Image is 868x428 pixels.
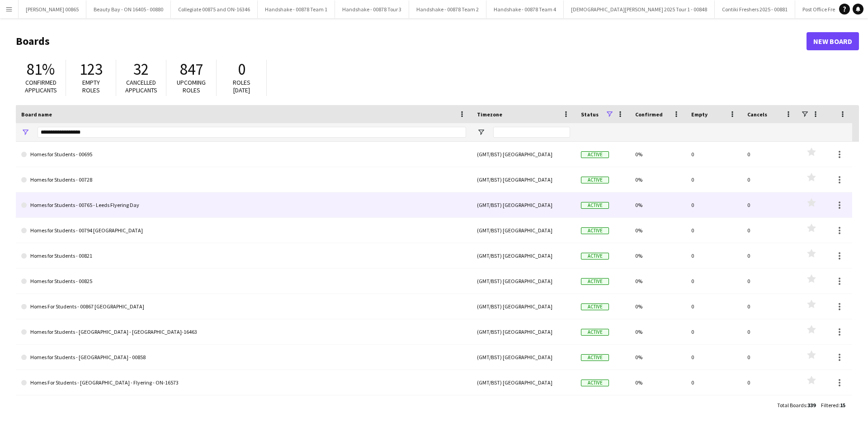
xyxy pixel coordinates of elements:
[630,192,686,217] div: 0%
[742,269,798,293] div: 0
[840,402,845,409] span: 15
[630,370,686,395] div: 0%
[335,0,409,18] button: Handshake - 00878 Tour 3
[742,243,798,268] div: 0
[630,269,686,293] div: 0%
[133,59,149,79] span: 32
[21,218,466,243] a: Homes for Students - 00794 [GEOGRAPHIC_DATA]
[581,227,609,234] span: Active
[742,142,798,167] div: 0
[581,253,609,260] span: Active
[747,111,767,118] span: Cancels
[581,177,609,183] span: Active
[581,278,609,285] span: Active
[21,370,466,395] a: Homes For Students - [GEOGRAPHIC_DATA] - Flyering - ON-16573
[807,402,816,409] span: 339
[630,345,686,370] div: 0%
[27,59,55,79] span: 81%
[742,319,798,344] div: 0
[742,370,798,395] div: 0
[742,167,798,192] div: 0
[821,396,845,414] div: :
[807,32,859,50] a: New Board
[686,243,742,268] div: 0
[686,294,742,319] div: 0
[21,395,466,421] a: Homes for Students - Flyering - [GEOGRAPHIC_DATA] - 00859
[25,78,57,94] span: Confirmed applicants
[21,269,466,294] a: Homes for Students - 00825
[742,294,798,319] div: 0
[777,402,806,409] span: Total Boards
[691,111,708,118] span: Empty
[38,127,466,138] input: Board name Filter Input
[472,395,576,420] div: (GMT/BST) [GEOGRAPHIC_DATA]
[477,111,502,118] span: Timezone
[564,0,715,18] button: [DEMOGRAPHIC_DATA][PERSON_NAME] 2025 Tour 1 - 00848
[635,111,663,118] span: Confirmed
[493,127,570,138] input: Timezone Filter Input
[581,380,609,386] span: Active
[472,319,576,344] div: (GMT/BST) [GEOGRAPHIC_DATA]
[686,167,742,192] div: 0
[19,0,86,18] button: [PERSON_NAME] 00865
[630,243,686,268] div: 0%
[630,142,686,167] div: 0%
[686,370,742,395] div: 0
[21,319,466,345] a: Homes for Students - [GEOGRAPHIC_DATA] - [GEOGRAPHIC_DATA]-16463
[21,192,466,218] a: Homes for Students - 00765 - Leeds Flyering Day
[125,78,157,94] span: Cancelled applicants
[630,319,686,344] div: 0%
[21,294,466,319] a: Homes For Students - 00867 [GEOGRAPHIC_DATA]
[486,0,564,18] button: Handshake - 00878 Team 4
[180,59,203,79] span: 847
[472,294,576,319] div: (GMT/BST) [GEOGRAPHIC_DATA]
[777,396,816,414] div: :
[630,294,686,319] div: 0%
[82,78,100,94] span: Empty roles
[86,0,171,18] button: Beauty Bay - ON 16405 - 00880
[686,319,742,344] div: 0
[581,329,609,336] span: Active
[21,345,466,370] a: Homes for Students - [GEOGRAPHIC_DATA] - 00858
[472,142,576,167] div: (GMT/BST) [GEOGRAPHIC_DATA]
[258,0,335,18] button: Handshake - 00878 Team 1
[16,34,807,48] h1: Boards
[472,345,576,370] div: (GMT/BST) [GEOGRAPHIC_DATA]
[21,167,466,192] a: Homes for Students - 00728
[742,395,798,420] div: 0
[472,243,576,268] div: (GMT/BST) [GEOGRAPHIC_DATA]
[233,78,250,94] span: Roles [DATE]
[686,142,742,167] div: 0
[715,0,795,18] button: Contiki Freshers 2025 - 00881
[21,111,52,118] span: Board name
[630,395,686,420] div: 0%
[177,78,206,94] span: Upcoming roles
[686,345,742,370] div: 0
[472,370,576,395] div: (GMT/BST) [GEOGRAPHIC_DATA]
[581,151,609,158] span: Active
[477,128,485,136] button: Open Filter Menu
[472,218,576,243] div: (GMT/BST) [GEOGRAPHIC_DATA]
[581,202,609,209] span: Active
[21,243,466,269] a: Homes for Students - 00821
[581,111,599,118] span: Status
[409,0,486,18] button: Handshake - 00878 Team 2
[742,192,798,217] div: 0
[686,192,742,217] div: 0
[581,354,609,361] span: Active
[80,59,103,79] span: 123
[742,218,798,243] div: 0
[171,0,258,18] button: Collegiate 00875 and ON-16346
[742,345,798,370] div: 0
[686,395,742,420] div: 0
[581,303,609,310] span: Active
[686,218,742,243] div: 0
[238,59,245,79] span: 0
[21,128,29,136] button: Open Filter Menu
[630,218,686,243] div: 0%
[21,142,466,167] a: Homes for Students - 00695
[821,402,839,409] span: Filtered
[472,192,576,217] div: (GMT/BST) [GEOGRAPHIC_DATA]
[686,269,742,293] div: 0
[472,269,576,293] div: (GMT/BST) [GEOGRAPHIC_DATA]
